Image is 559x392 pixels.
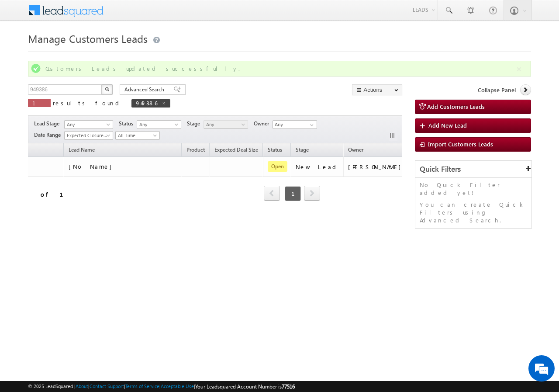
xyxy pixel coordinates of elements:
[348,146,363,153] span: Owner
[137,120,181,129] a: Any
[64,120,113,129] a: Any
[76,383,88,389] a: About
[34,131,64,139] span: Date Range
[115,131,160,140] a: All Time
[264,186,280,201] span: prev
[124,86,167,94] span: Advanced Search
[428,140,493,148] span: Import Customers Leads
[214,146,258,153] span: Expected Deal Size
[348,163,405,171] div: [PERSON_NAME]
[90,383,124,389] a: Contact Support
[305,121,316,129] a: Show All Items
[34,120,63,128] span: Lead Stage
[125,383,159,389] a: Terms of Service
[264,187,280,201] a: prev
[28,382,295,391] span: © 2025 LeadSquared | | | | |
[296,146,309,153] span: Stage
[28,31,148,45] span: Manage Customers Leads
[136,99,157,107] span: 949386
[11,81,159,262] textarea: Type your message and hit 'Enter'
[282,383,295,390] span: 77516
[161,383,194,389] a: Acceptable Use
[296,163,339,171] div: New Lead
[119,269,159,281] em: Start Chat
[273,120,317,129] input: Type to Search
[116,132,157,139] span: All Time
[291,145,313,156] a: Stage
[195,383,295,390] span: Your Leadsquared Account Number is
[254,120,273,128] span: Owner
[32,99,46,107] span: 1
[15,46,37,57] img: d_60004797649_company_0_60004797649
[45,65,515,73] div: Customers Leads updated successfully.
[137,121,179,128] span: Any
[65,132,110,139] span: Expected Closure Date
[204,121,245,128] span: Any
[204,120,248,129] a: Any
[186,146,205,153] span: Product
[428,121,467,129] span: Add New Lead
[105,87,109,91] img: Search
[143,4,164,25] div: Minimize live chat window
[263,145,286,156] a: Status
[53,99,122,107] span: results found
[268,161,287,172] span: Open
[304,186,320,201] span: next
[45,46,147,57] div: Chat with us now
[64,145,99,156] span: Lead Name
[65,121,110,128] span: Any
[415,161,531,178] div: Quick Filters
[478,86,516,94] span: Collapse Panel
[210,145,262,156] a: Expected Deal Size
[352,84,402,95] button: Actions
[187,120,204,128] span: Stage
[64,131,113,140] a: Expected Closure Date
[119,120,137,128] span: Status
[304,187,320,201] a: next
[420,181,527,197] p: No Quick Filter added yet!
[427,103,485,110] span: Add Customers Leads
[285,186,301,201] span: 1
[69,163,116,170] span: [No Name]
[420,201,527,224] p: You can create Quick Filters using Advanced Search.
